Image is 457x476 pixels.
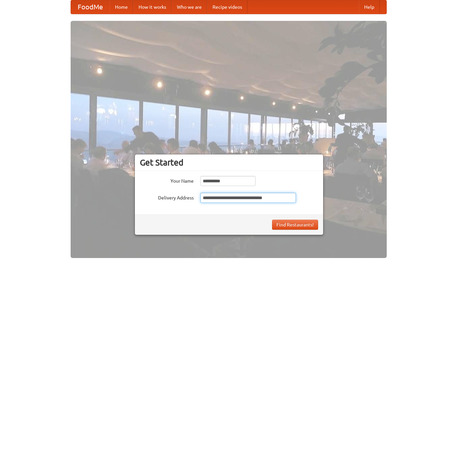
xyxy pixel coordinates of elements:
label: Your Name [140,176,194,184]
label: Delivery Address [140,193,194,201]
a: Home [110,0,133,14]
a: Who we are [172,0,207,14]
h3: Get Started [140,157,318,168]
a: FoodMe [71,0,110,14]
a: Recipe videos [207,0,247,14]
a: Help [359,0,380,14]
button: Find Restaurants! [272,220,318,230]
a: How it works [133,0,172,14]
